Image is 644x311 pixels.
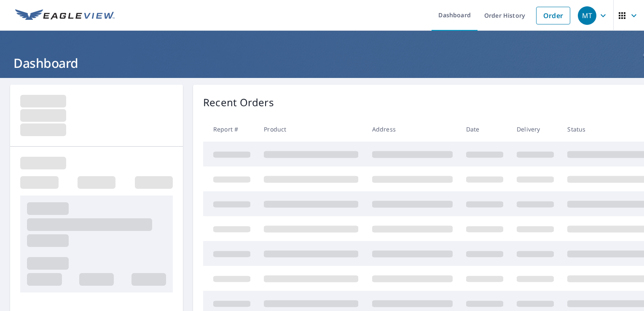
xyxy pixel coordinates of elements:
[15,9,115,22] img: EV Logo
[10,54,634,72] h1: Dashboard
[203,95,274,110] p: Recent Orders
[257,117,365,142] th: Product
[459,117,510,142] th: Date
[578,6,596,25] div: MT
[510,117,561,142] th: Delivery
[365,117,459,142] th: Address
[536,7,570,24] a: Order
[203,117,257,142] th: Report #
